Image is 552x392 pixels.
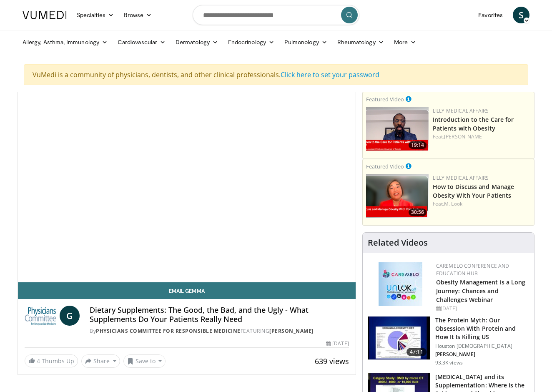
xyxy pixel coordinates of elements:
a: [PERSON_NAME] [444,133,484,140]
div: By FEATURING [90,327,349,335]
span: 639 views [315,356,349,366]
a: Introduction to the Care for Patients with Obesity [433,116,514,132]
a: Specialties [72,7,119,23]
a: 47:11 The Protein Myth: Our Obsession With Protein and How It Is Killing US Houston [DEMOGRAPHIC_... [368,316,529,366]
div: [DATE] [436,305,527,312]
span: 47:11 [406,348,427,356]
p: [PERSON_NAME] [435,351,529,358]
small: Featured Video [366,163,404,170]
small: Featured Video [366,95,404,103]
a: [PERSON_NAME] [269,327,314,334]
a: 19:14 [366,107,429,151]
a: More [389,34,421,50]
video-js: Video Player [18,92,356,282]
a: CaReMeLO Conference and Education Hub [436,262,509,277]
a: Lilly Medical Affairs [433,174,489,181]
a: Endocrinology [223,34,279,50]
a: How to Discuss and Manage Obesity With Your Patients [433,183,514,199]
span: 19:14 [409,141,427,149]
img: c98a6a29-1ea0-4bd5-8cf5-4d1e188984a7.png.150x105_q85_crop-smart_upscale.png [366,174,429,218]
input: Search topics, interventions [193,5,359,25]
div: VuMedi is a community of physicians, dentists, and other clinical professionals. [24,64,528,85]
img: 45df64a9-a6de-482c-8a90-ada250f7980c.png.150x105_q85_autocrop_double_scale_upscale_version-0.2.jpg [379,262,422,306]
a: G [60,306,80,326]
a: Dermatology [171,34,223,50]
h3: The Protein Myth: Our Obsession With Protein and How It Is Killing US [435,316,529,341]
a: Physicians Committee for Responsible Medicine [96,327,241,334]
a: Pulmonology [279,34,332,50]
p: Houston [DEMOGRAPHIC_DATA] [435,343,529,349]
a: S [513,7,529,23]
span: 30:56 [409,209,427,216]
a: Email Gemma [18,282,356,299]
img: VuMedi Logo [23,11,67,19]
span: 4 [37,357,40,365]
a: Favorites [473,7,508,23]
div: Feat. [433,133,531,141]
button: Share [81,354,120,368]
a: 4 Thumbs Up [25,354,78,367]
a: Lilly Medical Affairs [433,107,489,114]
h4: Related Videos [368,238,428,248]
div: Feat. [433,200,531,208]
img: b7b8b05e-5021-418b-a89a-60a270e7cf82.150x105_q85_crop-smart_upscale.jpg [368,317,430,360]
h4: Dietary Supplements: The Good, the Bad, and the Ugly - What Supplements Do Your Patients Really Need [90,306,349,324]
div: [DATE] [326,340,349,347]
a: Cardiovascular [113,34,171,50]
a: Browse [119,7,157,23]
img: Physicians Committee for Responsible Medicine [25,306,56,326]
img: acc2e291-ced4-4dd5-b17b-d06994da28f3.png.150x105_q85_crop-smart_upscale.png [366,107,429,151]
a: Rheumatology [332,34,389,50]
button: Save to [123,354,166,368]
a: 30:56 [366,174,429,218]
a: M. Look [444,200,462,207]
a: Allergy, Asthma, Immunology [18,34,113,50]
a: Obesity Management is a Long Journey: Chances and Challenges Webinar [436,278,526,304]
p: 93.3K views [435,359,463,366]
a: Click here to set your password [281,70,379,79]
